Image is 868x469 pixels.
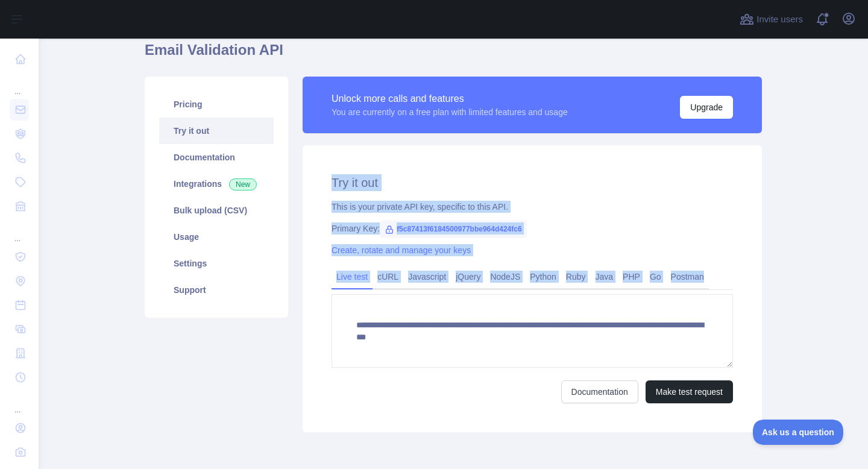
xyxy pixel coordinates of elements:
a: NodeJS [485,267,525,286]
span: f5c87413f6184500977bbe964d424fc6 [380,220,527,238]
a: PHP [618,267,645,286]
div: ... [10,391,29,415]
a: Integrations New [159,171,274,197]
button: Make test request [646,380,733,403]
button: Invite users [737,10,805,29]
h1: Email Validation API [145,40,762,69]
a: Go [645,267,666,286]
a: Javascript [403,267,451,286]
a: Documentation [561,380,638,403]
div: ... [10,219,29,244]
a: Java [591,267,618,286]
a: Python [525,267,561,286]
a: Create, rotate and manage your keys [332,245,471,255]
a: Ruby [561,267,591,286]
a: Support [159,277,274,303]
h2: Try it out [332,174,733,191]
iframe: Toggle Customer Support [753,420,844,445]
a: jQuery [451,267,485,286]
div: Primary Key: [332,222,733,234]
a: Settings [159,250,274,277]
a: Bulk upload (CSV) [159,197,274,224]
button: Upgrade [680,96,733,119]
div: You are currently on a free plan with limited features and usage [332,106,568,118]
span: New [229,178,257,190]
a: Usage [159,224,274,250]
a: Try it out [159,118,274,144]
div: ... [10,72,29,96]
a: Pricing [159,91,274,118]
span: Invite users [756,13,803,27]
div: Unlock more calls and features [332,92,568,106]
a: cURL [373,267,403,286]
a: Documentation [159,144,274,171]
div: This is your private API key, specific to this API. [332,201,733,213]
a: Live test [332,267,373,286]
a: Postman [666,267,709,286]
